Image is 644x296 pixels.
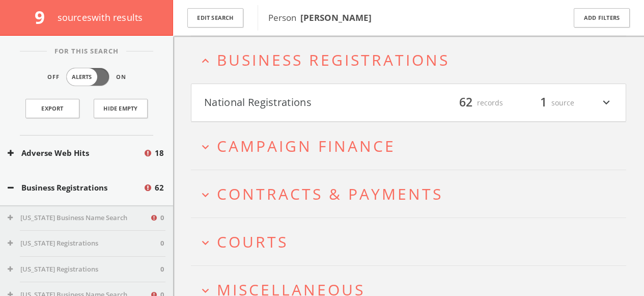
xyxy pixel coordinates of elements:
button: Business Registrations [8,182,143,194]
button: Hide Empty [94,99,148,118]
button: expand_lessBusiness Registrations [199,51,626,68]
span: 62 [155,182,164,194]
span: 0 [160,264,164,275]
span: Off [47,73,60,82]
div: source [513,94,574,112]
span: Courts [217,231,288,252]
div: records [442,94,503,112]
span: 9 [35,5,53,29]
span: For This Search [47,46,126,57]
span: On [116,73,126,82]
button: [US_STATE] Registrations [8,264,160,275]
button: National Registrations [204,94,409,112]
span: 1 [536,94,551,112]
span: Business Registrations [217,49,450,70]
button: [US_STATE] Registrations [8,238,160,249]
button: Edit Search [187,8,243,28]
button: expand_moreContracts & Payments [199,185,626,202]
a: Export [25,99,79,118]
i: expand_more [199,140,212,154]
i: expand_more [199,236,212,250]
i: expand_more [600,94,613,112]
button: Add Filters [574,8,630,28]
span: 62 [455,94,477,112]
button: Adverse Web Hits [8,147,143,159]
span: 0 [160,213,164,223]
span: 18 [155,147,164,159]
span: Contracts & Payments [217,183,443,204]
span: 0 [160,238,164,249]
button: expand_moreCourts [199,233,626,250]
i: expand_less [199,54,212,68]
b: [PERSON_NAME] [300,12,372,23]
span: Campaign Finance [217,136,396,156]
span: source s with results [58,11,143,23]
button: expand_moreCampaign Finance [199,138,626,154]
span: Person [268,12,372,23]
button: [US_STATE] Business Name Search [8,213,150,223]
i: expand_more [199,188,212,202]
